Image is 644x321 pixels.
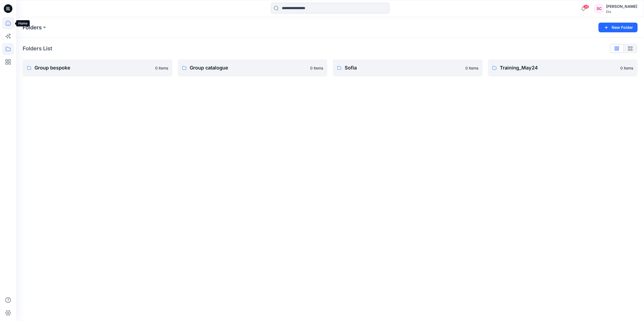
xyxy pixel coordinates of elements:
p: Group catalogue [190,64,307,72]
p: 0 items [465,65,478,71]
a: Folders [23,24,42,31]
a: Group bespoke0 items [23,59,172,76]
p: Group bespoke [34,64,152,72]
p: Sofia [345,64,462,72]
div: Elis [606,10,637,14]
p: Folders List [23,44,52,53]
p: 0 items [155,65,168,71]
div: [PERSON_NAME] [606,3,637,10]
a: Training_May240 items [488,59,638,76]
span: 26 [583,5,589,9]
p: Training_May24 [500,64,617,72]
p: 0 items [620,65,633,71]
a: Group catalogue0 items [178,59,328,76]
div: SC [594,4,604,13]
button: New Folder [598,23,638,32]
a: Sofia0 items [333,59,483,76]
p: 0 items [310,65,323,71]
